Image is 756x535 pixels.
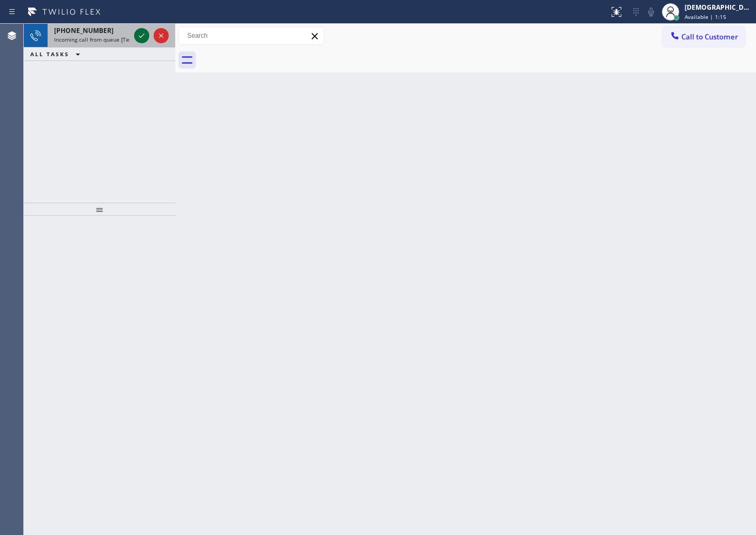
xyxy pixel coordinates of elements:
input: Search [179,27,324,44]
span: ALL TASKS [30,50,69,58]
span: Call to Customer [681,32,738,42]
span: Incoming call from queue [Test] All [54,36,144,43]
button: Call to Customer [662,26,745,47]
button: ALL TASKS [24,48,91,61]
button: Reject [154,28,169,43]
button: Accept [134,28,149,43]
span: [PHONE_NUMBER] [54,26,114,35]
div: [DEMOGRAPHIC_DATA][PERSON_NAME] [685,3,753,12]
span: Available | 1:15 [685,13,726,21]
button: Mute [644,4,659,19]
